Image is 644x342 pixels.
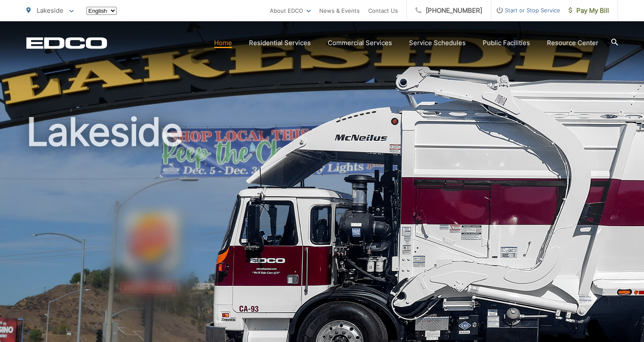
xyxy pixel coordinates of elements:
a: Home [214,38,232,48]
span: Pay My Bill [569,6,609,16]
a: Resource Center [547,38,598,48]
a: Commercial Services [328,38,392,48]
a: EDCD logo. Return to the homepage. [26,37,107,49]
a: Contact Us [368,6,398,16]
select: Select a language [86,7,117,15]
span: Lakeside [37,6,63,14]
a: Service Schedules [409,38,466,48]
a: Residential Services [249,38,311,48]
a: About EDCO [270,6,311,16]
a: Public Facilities [483,38,530,48]
a: News & Events [319,6,360,16]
